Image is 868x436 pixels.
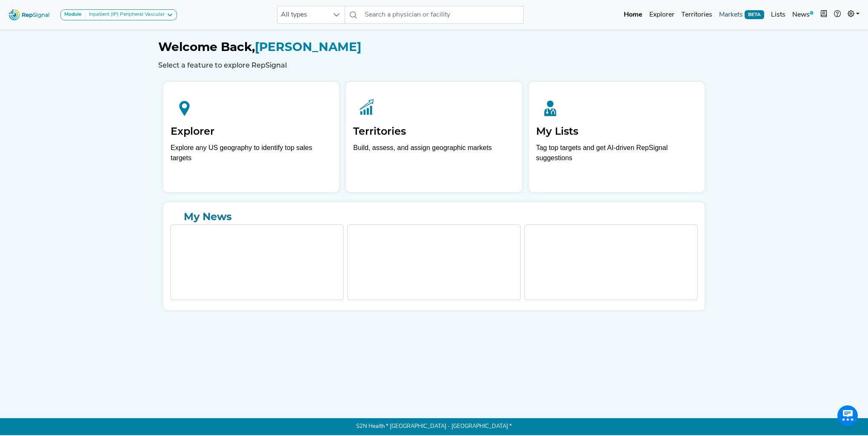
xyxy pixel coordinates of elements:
a: News [789,6,817,23]
button: ModuleInpatient (IP) Peripheral Vascular [60,9,177,20]
a: Explorer [646,6,678,23]
p: Tag top targets and get AI-driven RepSignal suggestions [536,143,697,168]
h2: Territories [353,125,514,138]
a: Home [620,6,646,23]
button: Intel Book [817,6,831,23]
input: Search a physician or facility [361,6,524,24]
a: My ListsTag top targets and get AI-driven RepSignal suggestions [529,82,705,192]
a: Lists [768,6,789,23]
a: TerritoriesBuild, assess, and assign geographic markets [346,82,522,192]
a: My News [170,209,698,224]
div: Explore any US geography to identify top sales targets [171,143,332,163]
a: ExplorerExplore any US geography to identify top sales targets [163,82,339,192]
h2: Explorer [171,125,332,138]
a: MarketsBETA [716,6,768,23]
a: Territories [678,6,716,23]
h2: My Lists [536,125,697,138]
p: S2N Health * [GEOGRAPHIC_DATA] - [GEOGRAPHIC_DATA] * [158,418,710,435]
span: All types [277,6,328,23]
span: Welcome Back, [158,40,255,54]
p: Build, assess, and assign geographic markets [353,143,514,168]
span: BETA [745,10,764,19]
h6: Select a feature to explore RepSignal [158,61,710,69]
h1: [PERSON_NAME] [158,40,710,54]
div: Inpatient (IP) Peripheral Vascular [86,11,165,18]
strong: Module [64,12,82,17]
